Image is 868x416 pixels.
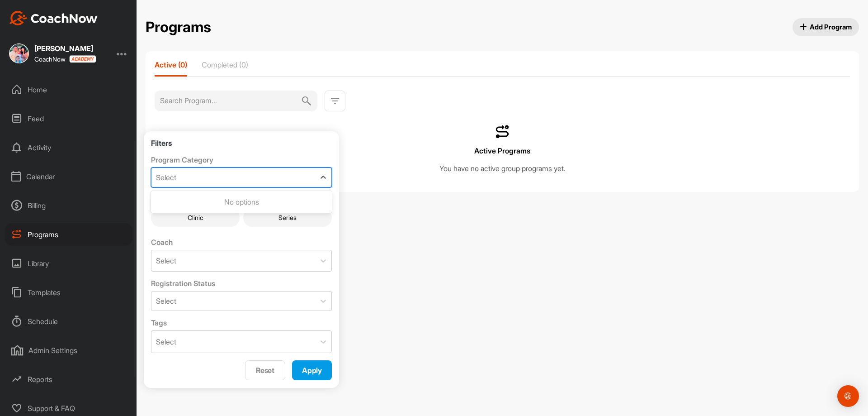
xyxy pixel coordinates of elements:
div: Calendar [5,165,132,188]
div: Select [156,255,176,266]
button: Series [243,209,332,227]
span: Coach [151,238,173,247]
div: Billing [5,194,132,217]
div: Schedule [5,310,132,333]
span: Registration Status [151,279,215,288]
span: Apply [302,366,322,375]
span: Tags [151,318,167,328]
img: svg+xml;base64,PHN2ZyB3aWR0aD0iMjQiIGhlaWdodD0iMjQiIHZpZXdCb3g9IjAgMCAyNCAyNCIgZmlsbD0ibm9uZSIgeG... [330,96,340,106]
div: Library [5,252,132,275]
p: Active Programs [474,145,530,156]
button: Add Program [793,18,859,36]
div: Open Intercom Messenger [837,385,859,407]
span: Reset [256,366,274,375]
span: Add Program [800,22,852,32]
p: Completed (0) [202,60,248,69]
img: svg+xml;base64,PHN2ZyB3aWR0aD0iMzQiIGhlaWdodD0iMzQiIHZpZXdCb3g9IjAgMCAzNCAzNCIgZmlsbD0ibm9uZSIgeG... [495,125,509,139]
h3: Filters [151,131,332,155]
div: Activity [5,136,132,159]
p: Active (0) [155,60,187,69]
div: Programs [5,223,132,246]
div: Select [156,172,176,183]
button: Clinic [151,209,240,227]
div: Reports [5,368,132,391]
img: svg+xml;base64,PHN2ZyB3aWR0aD0iMjQiIGhlaWdodD0iMjQiIHZpZXdCb3g9IjAgMCAyNCAyNCIgZmlsbD0ibm9uZSIgeG... [301,91,312,111]
span: Program Category [151,155,213,165]
button: Reset [245,360,285,380]
div: Home [5,78,132,101]
img: square_cb55a3ec4a2800145a73713c72731546.jpg [9,43,29,63]
h2: Programs [146,19,211,36]
div: [PERSON_NAME] [34,45,96,52]
div: Feed [5,107,132,130]
img: CoachNow [9,11,98,25]
input: Search Program... [160,91,301,110]
div: CoachNow [34,55,96,63]
div: Select [156,296,176,306]
img: CoachNow acadmey [69,55,96,63]
button: Apply [292,360,332,380]
div: Select [156,336,176,347]
p: You have no active group programs yet. [439,163,566,174]
div: Admin Settings [5,339,132,362]
span: No options [224,197,259,206]
div: Templates [5,281,132,304]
